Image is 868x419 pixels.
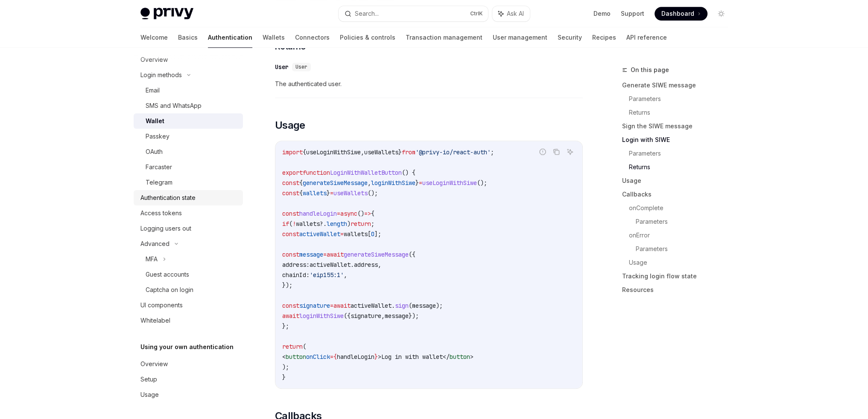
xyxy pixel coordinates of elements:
[344,230,368,238] span: wallets
[134,83,243,98] a: Email
[622,283,735,297] a: Resources
[282,169,303,176] span: export
[491,148,494,156] span: ;
[364,210,371,217] span: =>
[493,27,547,48] a: User management
[371,179,415,187] span: loginWithSiwe
[629,256,735,269] a: Usage
[303,343,306,350] span: (
[263,27,285,48] a: Wallets
[378,261,381,269] span: ,
[146,177,172,188] div: Telegram
[402,148,415,156] span: from
[282,261,310,269] span: address:
[323,251,327,258] span: =
[282,210,299,217] span: const
[419,179,422,187] span: =
[344,251,409,258] span: generateSiweMessage
[282,343,303,350] span: return
[622,133,735,147] a: Login with SIWE
[355,9,379,19] div: Search...
[661,9,694,18] span: Dashboard
[286,353,306,361] span: button
[537,146,548,157] button: Report incorrect code
[402,169,415,176] span: () {
[282,271,310,279] span: chainId:
[295,27,330,48] a: Connectors
[299,179,303,187] span: {
[477,179,487,187] span: ();
[299,189,303,197] span: {
[282,251,299,258] span: const
[558,27,582,48] a: Security
[146,85,160,95] div: Email
[299,210,337,217] span: handleLogin
[140,8,193,20] img: light logo
[134,159,243,175] a: Farcaster
[450,353,470,361] span: button
[134,356,243,372] a: Overview
[344,271,347,279] span: ,
[134,298,243,313] a: UI components
[422,179,477,187] span: useLoginWithSiwe
[282,281,292,289] span: });
[339,6,488,21] button: Search...CtrlK
[140,27,168,48] a: Welcome
[134,190,243,205] a: Authentication state
[626,27,667,48] a: API reference
[629,160,735,174] a: Returns
[622,78,735,92] a: Generate SIWE message
[282,302,299,309] span: const
[629,106,735,119] a: Returns
[415,179,419,187] span: }
[344,312,351,320] span: ({
[295,64,307,70] span: User
[299,302,330,309] span: signature
[140,390,159,400] div: Usage
[378,353,381,361] span: >
[392,302,395,309] span: .
[134,205,243,221] a: Access tokens
[361,148,364,156] span: ,
[282,220,289,228] span: if
[629,228,735,242] a: onError
[333,353,337,361] span: {
[347,220,351,228] span: )
[631,65,669,75] span: On this page
[140,342,234,352] h5: Using your own authentication
[412,302,436,309] span: message
[140,223,191,234] div: Logging users out
[134,113,243,129] a: Wallet
[629,92,735,106] a: Parameters
[622,119,735,133] a: Sign the SIWE message
[330,353,333,361] span: =
[306,353,330,361] span: onClick
[714,7,728,20] button: Toggle dark mode
[303,148,306,156] span: {
[337,353,374,361] span: handleLogin
[140,208,182,218] div: Access tokens
[299,251,323,258] span: message
[134,221,243,236] a: Logging users out
[146,269,189,280] div: Guest accounts
[282,353,286,361] span: <
[299,312,344,320] span: loginWithSiwe
[340,27,395,48] a: Policies & controls
[330,302,333,309] span: =
[354,261,378,269] span: address
[351,302,392,309] span: activeWallet
[371,210,374,217] span: {
[327,251,344,258] span: await
[406,27,482,48] a: Transaction management
[146,131,170,142] div: Passkey
[621,9,644,18] a: Support
[296,220,320,228] span: wallets
[282,148,303,156] span: import
[368,179,371,187] span: ,
[330,169,402,176] span: LoginWithWalletButton
[146,147,163,157] div: OAuth
[134,175,243,190] a: Telegram
[306,148,361,156] span: useLoginWithSiwe
[303,189,327,197] span: wallets
[310,261,351,269] span: activeWallet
